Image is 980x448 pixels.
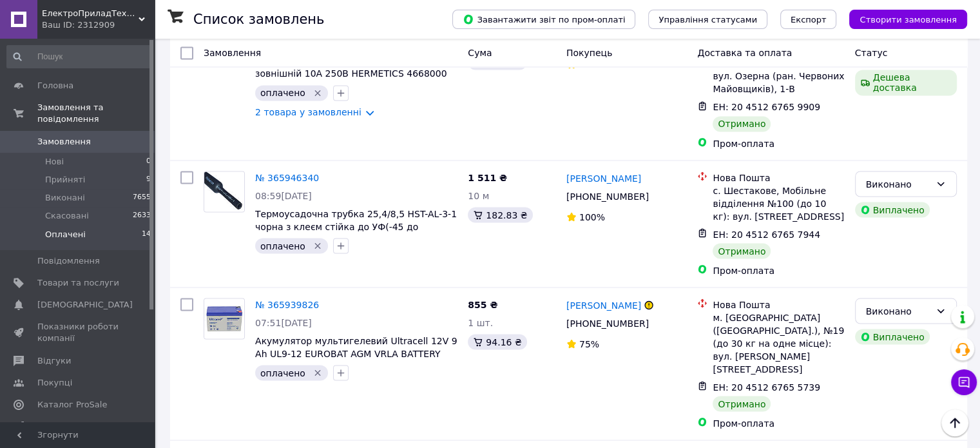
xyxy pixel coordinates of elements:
[566,298,641,311] a: [PERSON_NAME]
[204,298,244,338] img: Фото товару
[260,240,305,251] span: оплачено
[566,48,612,58] span: Покупець
[658,15,757,24] span: Управління статусами
[566,318,649,328] span: [PHONE_NUMBER]
[713,416,844,429] div: Пром-оплата
[260,367,305,378] span: оплачено
[37,421,82,433] span: Аналітика
[713,396,771,411] div: Отримано
[255,299,319,309] a: № 365939826
[45,229,86,240] span: Оплачені
[312,367,323,378] svg: Видалити мітку
[37,277,119,289] span: Товари та послуги
[37,399,107,411] span: Каталог ProSale
[713,264,844,277] div: Пром-оплата
[255,172,319,182] a: № 365946340
[204,171,245,212] a: Фото товару
[713,102,820,112] span: ЕН: 20 4512 6765 9909
[312,88,323,98] svg: Видалити мітку
[37,299,133,311] span: [DEMOGRAPHIC_DATA]
[42,19,155,31] div: Ваш ID: 2312909
[37,80,73,92] span: Головна
[133,210,151,222] span: 2633
[42,8,139,19] span: ЕлектроПриладТехСервіс
[941,409,968,436] button: Наверх
[566,171,641,184] a: [PERSON_NAME]
[855,70,957,95] div: Дешева доставка
[45,156,64,168] span: Нові
[452,10,635,29] button: Завантажити звіт по пром-оплаті
[836,14,967,24] a: Створити замовлення
[468,190,489,200] span: 10 м
[312,240,323,251] svg: Видалити мітку
[255,208,457,244] a: Термоусадочна трубка 25,4/8,5 HST-AL-3-1 чорна з клеєм стійка до УФ(-45 до +125ºC)
[37,136,91,148] span: Замовлення
[146,156,151,168] span: 0
[866,177,930,191] div: Виконано
[713,311,844,375] div: м. [GEOGRAPHIC_DATA] ([GEOGRAPHIC_DATA].), №19 (до 30 кг на одне місце): вул. [PERSON_NAME][STREE...
[37,255,100,267] span: Повідомлення
[142,229,151,240] span: 14
[791,15,827,24] span: Експорт
[204,298,245,339] a: Фото товару
[579,338,599,349] span: 75%
[951,369,977,395] button: Чат з покупцем
[255,107,361,117] a: 2 товара у замовленні
[713,116,771,131] div: Отримано
[37,102,155,125] span: Замовлення та повідомлення
[855,329,930,344] div: Виплачено
[468,334,526,349] div: 94.16 ₴
[146,174,151,186] span: 9
[860,15,957,24] span: Створити замовлення
[37,321,119,344] span: Показники роботи компанії
[855,48,888,58] span: Статус
[855,202,930,217] div: Виплачено
[713,243,771,258] div: Отримано
[468,317,493,327] span: 1 шт.
[204,171,244,211] img: Фото товару
[713,382,820,392] span: ЕН: 20 4512 6765 5739
[45,192,85,204] span: Виконані
[849,10,967,29] button: Створити замовлення
[713,137,844,150] div: Пром-оплата
[566,191,649,201] span: [PHONE_NUMBER]
[255,190,312,200] span: 08:59[DATE]
[713,298,844,311] div: Нова Пошта
[648,10,767,29] button: Управління статусами
[37,377,72,389] span: Покупці
[579,211,605,222] span: 100%
[6,45,152,68] input: Пошук
[468,299,497,309] span: 855 ₴
[255,55,457,92] a: Вимикач 1-клавішний IP54 ETI VHE-1 білий зовнішній 10А 250В HERMETICS 4668000 (вологозахищений)
[866,304,930,318] div: Виконано
[45,174,85,186] span: Прийняті
[463,14,625,25] span: Завантажити звіт по пром-оплаті
[37,355,71,367] span: Відгуки
[713,171,844,184] div: Нова Пошта
[468,48,492,58] span: Cума
[697,48,792,58] span: Доставка та оплата
[713,229,820,239] span: ЕН: 20 4512 6765 7944
[713,184,844,222] div: с. Шестакове, Мобільне відділення №100 (до 10 кг): вул. [STREET_ADDRESS]
[260,88,305,98] span: оплачено
[204,48,261,58] span: Замовлення
[255,317,312,327] span: 07:51[DATE]
[468,207,532,222] div: 182.83 ₴
[780,10,837,29] button: Експорт
[45,210,89,222] span: Скасовані
[255,335,457,358] a: Акумулятор мультигелевий Ultracell 12V 9 Ah UL9-12 EUROBAT AGM VRLA BATTERY
[468,172,507,182] span: 1 511 ₴
[133,192,151,204] span: 7655
[193,12,324,27] h1: Список замовлень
